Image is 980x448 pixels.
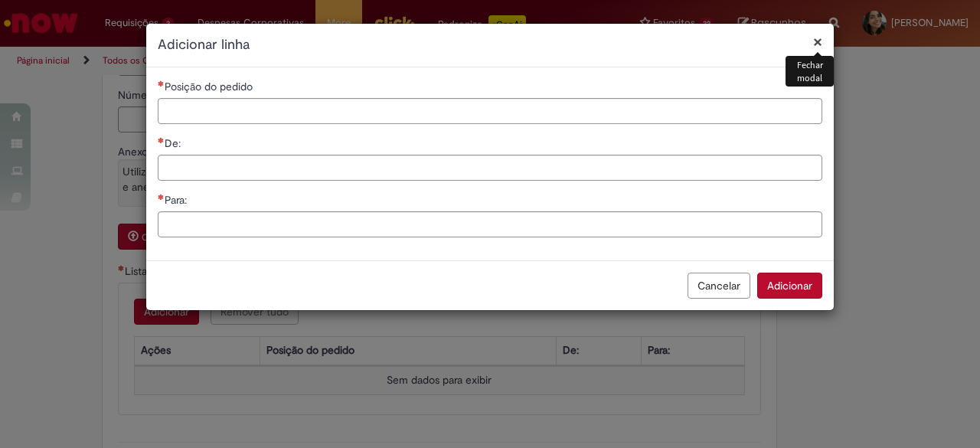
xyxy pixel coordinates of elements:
[158,35,822,55] h2: Adicionar linha
[786,56,834,87] div: Fechar modal
[165,136,184,150] span: De:
[165,193,190,207] span: Para:
[158,80,165,87] span: Necessários
[158,194,165,200] span: Necessários
[158,137,165,143] span: Necessários
[757,273,822,299] button: Adicionar
[158,155,822,181] input: De:
[165,80,256,93] span: Posição do pedido
[158,98,822,124] input: Posição do pedido
[688,273,750,299] button: Cancelar
[813,34,822,50] button: Fechar modal
[158,211,822,237] input: Para:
